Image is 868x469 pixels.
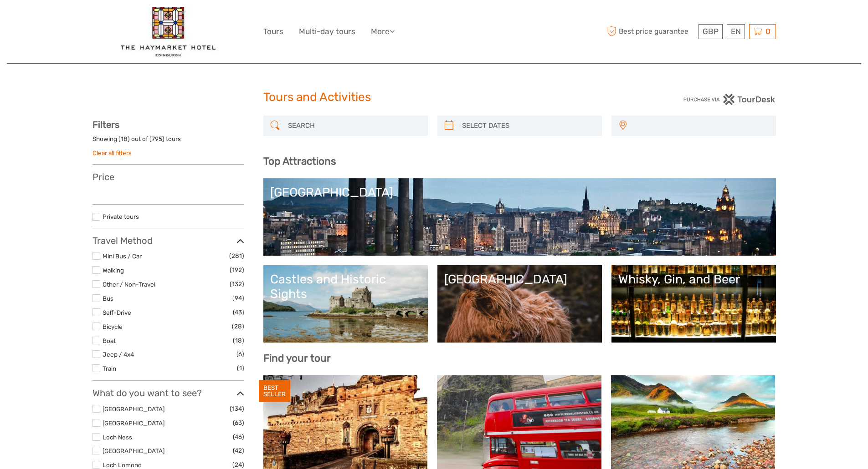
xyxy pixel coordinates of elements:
[270,272,421,336] a: Castles and Historic Sights
[152,135,162,143] label: 795
[92,119,119,130] strong: Filters
[103,337,116,344] a: Boat
[103,419,164,427] a: [GEOGRAPHIC_DATA]
[233,418,244,428] span: (63)
[233,445,244,456] span: (42)
[121,135,128,143] label: 18
[263,155,336,167] b: Top Attractions
[103,213,139,220] a: Private tours
[270,272,421,302] div: Castles and Historic Sights
[263,90,605,105] h1: Tours and Activities
[618,272,769,287] div: Whisky, Gin, and Beer
[92,149,132,156] a: Clear all filters
[103,461,142,469] a: Loch Lomond
[230,265,244,275] span: (192)
[371,25,395,38] a: More
[270,185,769,249] a: [GEOGRAPHIC_DATA]
[232,321,244,332] span: (28)
[230,403,244,414] span: (134)
[103,447,164,454] a: [GEOGRAPHIC_DATA]
[103,267,124,274] a: Walking
[229,251,244,261] span: (281)
[284,118,423,134] input: SEARCH
[103,434,132,441] a: Loch Ness
[92,388,244,398] h3: What do you want to see?
[458,118,597,134] input: SELECT DATES
[121,7,216,56] img: 2426-e9e67c72-e0e4-4676-a79c-1d31c490165d_logo_big.jpg
[103,351,134,358] a: Jeep / 4x4
[103,323,123,330] a: Bicycle
[230,279,244,289] span: (132)
[263,25,283,38] a: Tours
[103,309,131,316] a: Self-Drive
[683,94,776,105] img: PurchaseViaTourDesk.png
[92,235,244,246] h3: Travel Method
[605,24,696,39] span: Best price guarantee
[237,363,244,373] span: (1)
[233,335,244,346] span: (18)
[270,185,769,200] div: [GEOGRAPHIC_DATA]
[236,349,244,359] span: (6)
[103,295,113,302] a: Bus
[103,405,164,413] a: [GEOGRAPHIC_DATA]
[259,380,290,403] div: BEST SELLER
[764,27,772,36] span: 0
[727,24,745,39] div: EN
[444,272,595,287] div: [GEOGRAPHIC_DATA]
[618,272,769,336] a: Whisky, Gin, and Beer
[103,281,155,288] a: Other / Non-Travel
[299,25,355,38] a: Multi-day tours
[263,352,331,364] b: Find your tour
[232,293,244,303] span: (94)
[92,171,244,182] h3: Price
[233,307,244,318] span: (43)
[92,135,244,149] div: Showing ( ) out of ( ) tours
[444,272,595,336] a: [GEOGRAPHIC_DATA]
[233,432,244,442] span: (46)
[103,252,142,260] a: Mini Bus / Car
[103,365,116,372] a: Train
[703,27,719,36] span: GBP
